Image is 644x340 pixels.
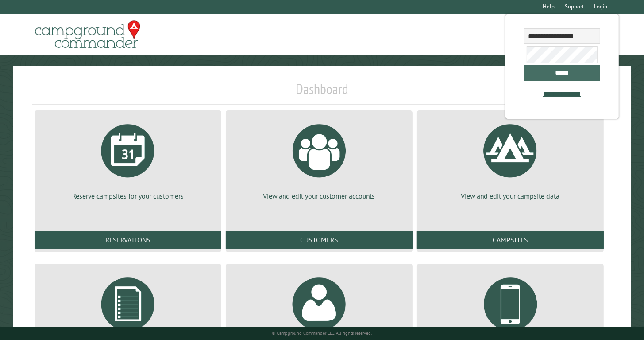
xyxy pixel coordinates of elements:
img: Campground Commander [32,17,143,52]
a: View and edit your campsite data [428,117,593,201]
a: Reserve campsites for your customers [45,117,211,201]
small: © Campground Commander LLC. All rights reserved. [272,330,372,336]
a: Reservations [35,231,221,249]
h1: Dashboard [32,80,612,105]
p: View and edit your campsite data [428,191,593,201]
p: View and edit your customer accounts [236,191,402,201]
p: Reserve campsites for your customers [45,191,211,201]
a: Campsites [417,231,604,249]
a: View and edit your customer accounts [236,117,402,201]
a: Customers [226,231,413,249]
